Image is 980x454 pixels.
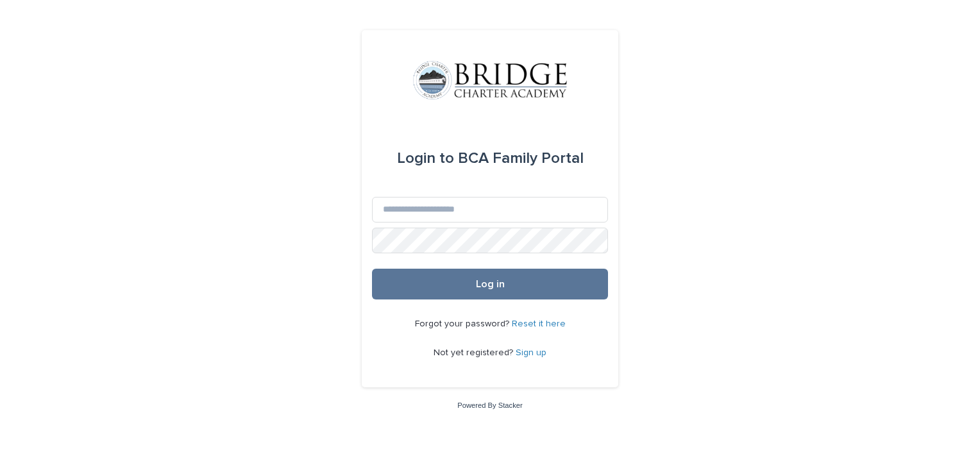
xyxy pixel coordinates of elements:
a: Powered By Stacker [457,401,522,409]
div: BCA Family Portal [397,140,584,176]
span: Forgot your password? [415,319,512,328]
span: Not yet registered? [434,348,516,357]
span: Log in [476,279,505,289]
a: Sign up [516,348,546,357]
img: V1C1m3IdTEidaUdm9Hs0 [413,61,567,99]
button: Log in [372,269,608,299]
a: Reset it here [512,319,566,328]
span: Login to [397,151,454,166]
